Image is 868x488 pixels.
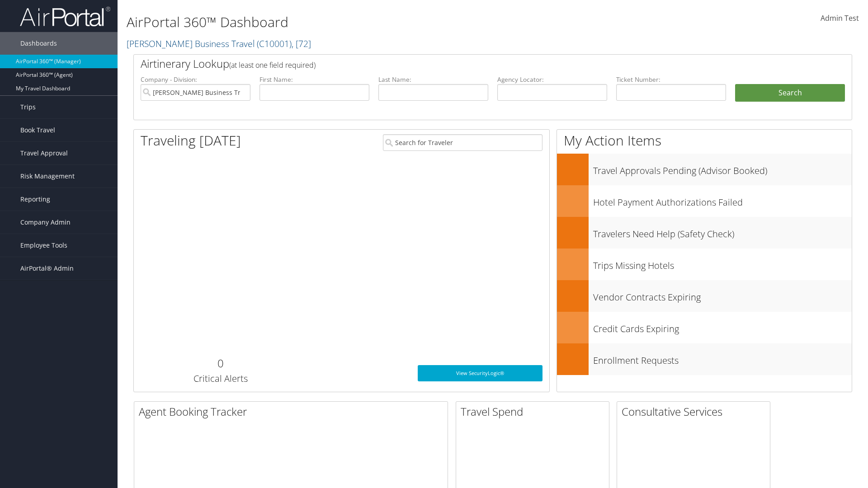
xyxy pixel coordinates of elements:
h3: Travel Approvals Pending (Advisor Booked) [593,160,852,177]
a: Travel Approvals Pending (Advisor Booked) [557,154,852,185]
label: First Name: [259,75,369,84]
a: Admin Test [821,5,859,33]
label: Last Name: [378,75,488,84]
h3: Credit Cards Expiring [593,318,852,335]
label: Agency Locator: [497,75,607,84]
h3: Trips Missing Hotels [593,255,852,272]
span: Employee Tools [20,234,67,257]
a: Credit Cards Expiring [557,312,852,343]
span: Reporting [20,188,50,211]
h2: Travel Spend [461,404,609,419]
span: AirPortal® Admin [20,257,74,280]
a: Trips Missing Hotels [557,249,852,280]
a: [PERSON_NAME] Business Travel [127,38,311,50]
h1: My Action Items [557,131,852,150]
label: Ticket Number: [616,75,726,84]
label: Company - Division: [141,75,250,84]
button: Search [735,84,845,102]
span: Trips [20,96,36,118]
a: View SecurityLogic® [418,365,542,381]
a: Vendor Contracts Expiring [557,280,852,312]
span: , [ 72 ] [292,38,311,50]
a: Enrollment Requests [557,343,852,375]
input: Search for Traveler [383,134,542,151]
h1: Traveling [DATE] [141,131,241,150]
span: Admin Test [821,13,859,23]
img: airportal-logo.png [20,6,110,27]
span: Risk Management [20,165,75,188]
span: Dashboards [20,32,57,55]
a: Travelers Need Help (Safety Check) [557,217,852,249]
span: ( C10001 ) [257,38,292,50]
h3: Vendor Contracts Expiring [593,286,852,304]
h3: Travelers Need Help (Safety Check) [593,223,852,240]
a: Hotel Payment Authorizations Failed [557,185,852,217]
h3: Critical Alerts [141,372,300,385]
h3: Hotel Payment Authorizations Failed [593,192,852,209]
h2: 0 [141,356,300,371]
h3: Enrollment Requests [593,350,852,367]
h2: Consultative Services [622,404,770,419]
span: (at least one field required) [229,60,316,70]
h2: Agent Booking Tracker [139,404,448,419]
h2: Airtinerary Lookup [141,56,785,71]
h1: AirPortal 360™ Dashboard [127,13,615,32]
span: Company Admin [20,211,71,234]
span: Book Travel [20,119,55,141]
span: Travel Approval [20,142,68,164]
